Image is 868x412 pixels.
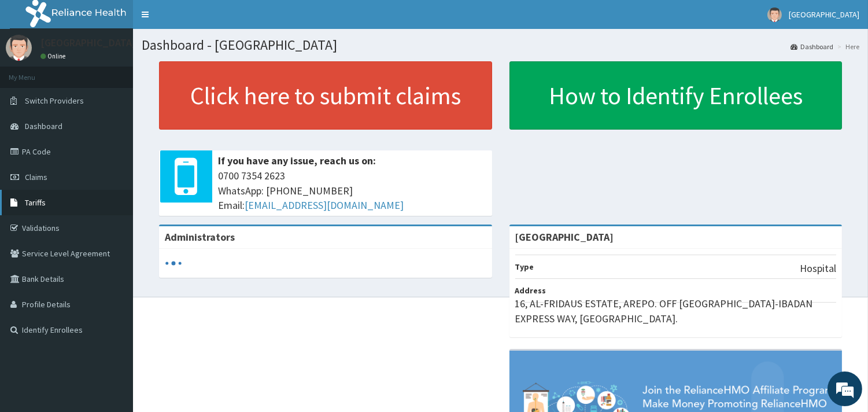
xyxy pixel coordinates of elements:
[515,285,546,296] b: Address
[800,261,836,276] p: Hospital
[40,38,136,48] p: [GEOGRAPHIC_DATA]
[25,121,62,131] span: Dashboard
[245,198,404,212] a: [EMAIL_ADDRESS][DOMAIN_NAME]
[767,8,782,22] img: User Image
[834,42,859,51] li: Here
[165,255,182,272] svg: audio-loading
[791,42,833,51] a: Dashboard
[25,197,46,208] span: Tariffs
[515,230,614,244] strong: [GEOGRAPHIC_DATA]
[25,172,47,182] span: Claims
[142,38,859,53] h1: Dashboard - [GEOGRAPHIC_DATA]
[515,262,534,272] b: Type
[40,52,68,60] a: Online
[515,296,837,326] p: 16, AL-FRIDAUS ESTATE, AREPO. OFF [GEOGRAPHIC_DATA]-IBADAN EXPRESS WAY, [GEOGRAPHIC_DATA].
[218,168,486,213] span: 0700 7354 2623 WhatsApp: [PHONE_NUMBER] Email:
[6,35,32,61] img: User Image
[789,9,859,20] span: [GEOGRAPHIC_DATA]
[25,95,84,106] span: Switch Providers
[165,230,235,244] b: Administrators
[218,154,376,167] b: If you have any issue, reach us on:
[159,61,492,130] a: Click here to submit claims
[509,61,843,130] a: How to Identify Enrollees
